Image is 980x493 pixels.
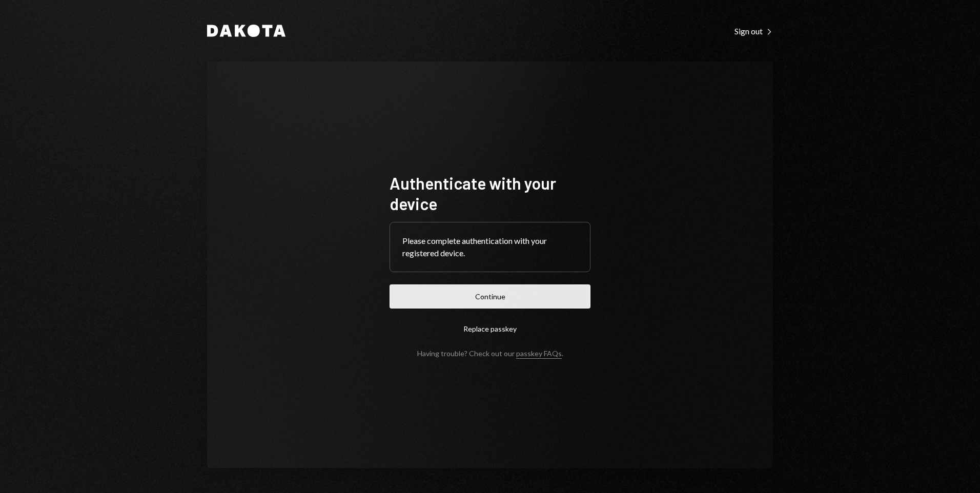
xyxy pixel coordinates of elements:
[734,26,773,36] div: Sign out
[390,173,590,214] h1: Authenticate with your device
[516,349,562,359] a: passkey FAQs
[402,235,578,259] div: Please complete authentication with your registered device.
[734,25,773,36] a: Sign out
[417,349,563,358] div: Having trouble? Check out our .
[390,317,590,341] button: Replace passkey
[390,284,590,309] button: Continue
